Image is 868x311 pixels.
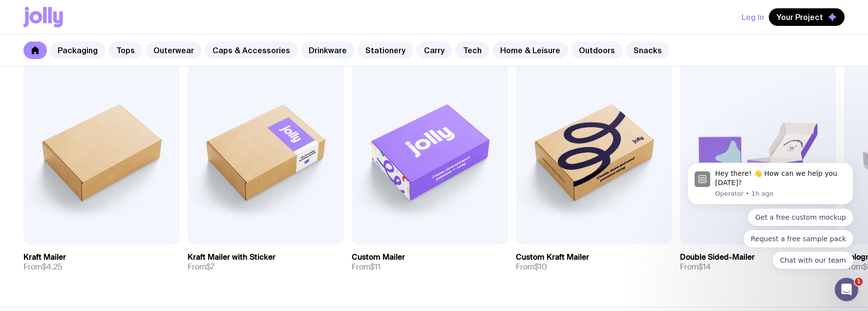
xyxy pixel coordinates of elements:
[673,150,868,306] iframe: Intercom notifications message
[534,262,547,272] span: $10
[777,12,823,22] span: Your Project
[769,8,845,26] button: Your Project
[188,252,275,262] h3: Kraft Mailer with Sticker
[23,245,180,280] a: Kraft MailerFrom$4.25
[455,41,489,59] a: Tech
[370,262,381,272] span: $11
[571,41,623,59] a: Outdoors
[516,262,547,272] span: From
[23,262,63,272] span: From
[188,245,344,280] a: Kraft Mailer with StickerFrom$7
[23,252,66,262] h3: Kraft Mailer
[42,262,63,272] span: $4.25
[835,278,858,301] iframe: Intercom live chat
[855,278,863,286] span: 1
[301,41,355,59] a: Drinkware
[205,41,298,59] a: Caps & Accessories
[358,41,413,59] a: Stationery
[352,262,381,272] span: From
[626,41,670,59] a: Snacks
[352,252,405,262] h3: Custom Mailer
[188,262,214,272] span: From
[492,41,568,59] a: Home & Leisure
[108,41,143,59] a: Tops
[206,262,214,272] span: $7
[50,41,106,59] a: Packaging
[416,41,452,59] a: Carry
[516,245,672,280] a: Custom Kraft MailerFrom$10
[741,8,764,26] button: Log In
[352,245,508,280] a: Custom MailerFrom$11
[516,252,589,262] h3: Custom Kraft Mailer
[146,41,202,59] a: Outerwear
